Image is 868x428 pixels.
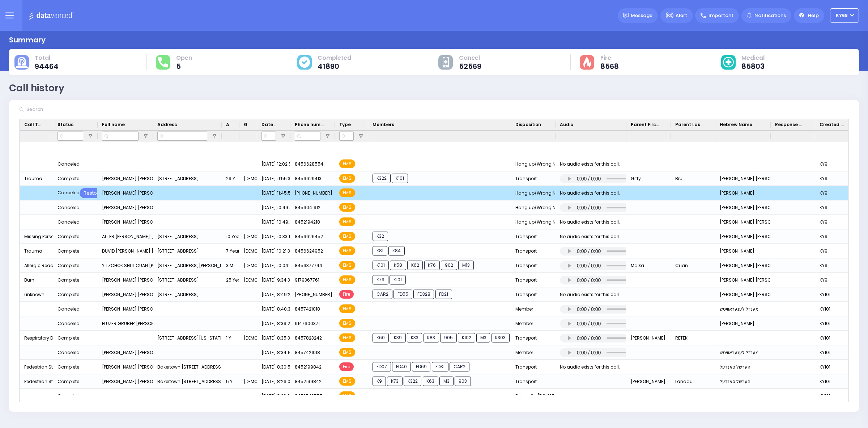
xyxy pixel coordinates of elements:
[815,331,855,345] div: KY101
[20,244,53,258] div: Trauma
[439,377,454,386] span: M3
[339,362,354,371] span: Fire
[257,258,290,273] div: [DATE] 10:04:22 PM
[623,13,629,18] img: message.svg
[815,316,855,331] div: KY101
[459,63,481,70] span: 52569
[24,103,133,116] input: Search
[318,54,351,62] span: Completed
[58,203,80,212] div: Canceled
[239,171,257,186] div: [DEMOGRAPHIC_DATA]
[58,362,79,372] div: Complete
[836,12,848,19] span: ky68
[715,215,771,229] div: [PERSON_NAME] [PERSON_NAME]
[98,244,153,258] div: DUVID [PERSON_NAME] [PERSON_NAME]
[373,275,388,284] span: K79
[511,258,556,273] div: Transport
[435,290,452,299] span: FD21
[373,121,394,128] span: Members
[295,320,320,327] span: 9147600371
[98,258,153,273] div: YITZCHOK SHUL CUAN [PERSON_NAME] [PERSON_NAME]
[390,275,406,284] span: K101
[671,171,715,186] div: Brull
[387,377,403,386] span: K73
[423,377,439,386] span: K63
[102,132,139,141] input: Full name Filter Input
[153,360,222,374] div: Bakertown [STREET_ADDRESS][US_STATE]
[58,217,80,227] div: Canceled
[257,157,290,171] div: [DATE] 12:02:55 AM
[715,345,771,360] div: מענדל לענעראוויטש
[715,171,771,186] div: [PERSON_NAME] [PERSON_NAME]
[20,331,53,345] div: Respiratory Distress
[715,360,771,374] div: הערשל סאנדעל
[20,287,53,302] div: unknown
[16,57,28,68] img: total-cause.svg
[295,132,320,141] input: Phone number Filter Input
[295,378,322,385] span: 8452199842
[441,261,457,270] span: 902
[511,331,556,345] div: Transport
[820,121,845,128] span: Created By Dispatcher
[511,186,556,200] div: Hang up/Wrong Number
[715,229,771,244] div: [PERSON_NAME] [PERSON_NAME]
[458,261,474,270] span: M13
[222,374,239,389] div: 5 Y
[80,188,106,198] div: Restore
[715,273,771,287] div: [PERSON_NAME] [PERSON_NAME]
[815,273,855,287] div: KY9
[412,362,431,371] span: FD69
[239,374,257,389] div: [DEMOGRAPHIC_DATA]
[815,258,855,273] div: KY9
[9,34,46,45] div: Summary
[295,204,320,211] span: 8456041912
[24,121,43,128] span: Call Type
[239,258,257,273] div: [DEMOGRAPHIC_DATA]
[222,244,239,258] div: 7 Year
[511,345,556,360] div: Member
[58,275,79,285] div: Complete
[20,360,53,374] div: Pedestrian Struck
[600,63,619,70] span: 8568
[815,157,855,171] div: KY9
[58,319,80,328] div: Canceled
[257,374,290,389] div: [DATE] 8:26:07 PM
[560,159,620,169] div: No audio exists for this call.
[153,171,222,186] div: [STREET_ADDRESS]
[35,54,59,62] span: Total
[98,316,153,331] div: ELUZER GRUBER [PERSON_NAME]
[339,246,355,255] span: EMS
[295,248,323,254] span: 8456624952
[98,302,153,316] div: [PERSON_NAME] [PERSON_NAME] לענעראוויטש
[261,121,280,128] span: Date & Time
[511,389,556,403] div: Follow On [DOMAIN_NAME]
[339,348,355,357] span: EMS
[325,133,331,139] button: Open Filter Menu
[58,377,79,386] div: Complete
[157,132,207,141] input: Address Filter Input
[741,54,765,62] span: Medical
[153,374,222,389] div: Bakertown [STREET_ADDRESS][US_STATE]
[58,232,79,241] div: Complete
[676,12,687,19] span: Alert
[626,374,671,389] div: [PERSON_NAME]
[88,133,93,139] button: Open Filter Menu
[815,345,855,360] div: KY101
[295,349,320,356] span: 8457421018
[257,229,290,244] div: [DATE] 10:33:13 PM
[373,232,388,241] span: K32
[476,333,490,342] span: M3
[222,331,239,345] div: 1 Y
[257,244,290,258] div: [DATE] 10:21:32 PM
[815,229,855,244] div: KY9
[373,333,389,342] span: K60
[257,186,290,200] div: [DATE] 11:45:54 PM
[393,290,412,299] span: FD55
[295,277,319,283] span: 9179367761
[339,391,355,400] span: EMS
[9,81,64,95] div: Call history
[98,215,153,229] div: [PERSON_NAME] [PERSON_NAME] [PERSON_NAME]
[715,374,771,389] div: הערשל סאנדעל
[600,54,619,62] span: Fire
[388,246,405,255] span: K84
